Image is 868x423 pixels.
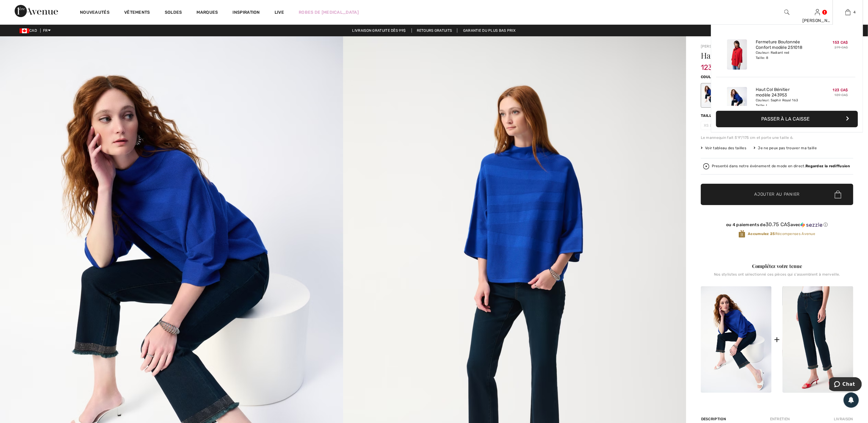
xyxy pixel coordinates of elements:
[20,28,39,33] span: CAD
[701,75,720,79] span: Couleur:
[43,28,51,33] span: FR
[815,9,820,16] img: Mes infos
[765,221,791,227] span: 30.75 CA$
[835,190,841,198] img: Bag.svg
[716,111,858,127] button: Passer à la caisse
[701,262,853,270] div: Complétez votre tenue
[854,9,856,15] span: 4
[712,164,850,168] div: Presenté dans notre événement de mode en direct.
[80,10,110,16] a: Nouveautés
[756,50,816,60] div: Couleur: Radiant red Taille: 8
[835,93,848,97] s: 189 CA$
[299,9,359,16] a: Robes de [MEDICAL_DATA]
[701,222,853,228] div: ou 4 paiements de avec
[748,231,815,237] span: Récompenses Avenue
[701,135,853,140] div: Le mannequin fait 5'9"/175 cm et porte une taille 6.
[348,28,411,33] a: Livraison gratuite dès 99$
[727,87,747,117] img: Haut Col Bénitier modèle 243953
[755,191,800,198] span: Ajouter au panier
[739,230,745,238] img: Récompenses Avenue
[710,124,713,127] img: ring-m.svg
[701,145,747,151] span: Voir tableau des tailles
[845,9,851,16] img: Mon panier
[197,10,218,16] a: Marques
[833,9,863,16] a: 4
[15,5,58,17] img: 1ère Avenue
[701,272,853,281] div: Nos stylistes ont sélectionné ces pièces qui s'assemblent à merveille.
[701,57,729,72] span: 123 CA$
[756,39,816,50] a: Fermeture Boutonnée Confort modèle 251018
[829,377,862,392] iframe: Ouvre un widget dans lequel vous pouvez chatter avec l’un de nos agents
[701,121,716,130] span: XS
[754,145,817,151] div: Je ne peux pas trouver ma taille
[165,10,182,16] a: Soldes
[233,10,260,16] span: Inspiration
[756,98,816,108] div: Couleur: Saphir Royal 163 Taille: L
[802,17,832,24] div: [PERSON_NAME]
[412,28,457,33] a: Retours gratuits
[701,222,853,230] div: ou 4 paiements de30.75 CA$avecSezzle Cliquez pour en savoir plus sur Sezzle
[20,28,29,33] img: Canadian Dollar
[701,52,828,60] h1: Haut col bénitier Modèle 243953
[458,28,521,33] a: Garantie du plus bas prix
[701,286,772,393] img: Haut Col Bénitier modèle 243953
[124,10,150,16] a: Vêtements
[774,333,780,346] div: +
[701,44,731,49] a: [PERSON_NAME]
[805,164,850,168] strong: Regardez la rediffusion
[275,9,284,16] a: Live
[833,40,848,45] span: 153 CA$
[702,84,718,107] div: Saphir Royal 163
[701,184,853,205] button: Ajouter au panier
[727,39,747,70] img: Fermeture Boutonnée Confort modèle 251018
[703,163,709,169] img: Regardez la rediffusion
[701,113,717,118] div: Taille:
[783,286,853,393] img: Jean Droit Cheville modèle 251931
[815,9,820,15] a: Se connecter
[801,222,823,228] img: Sezzle
[756,87,816,98] a: Haut Col Bénitier modèle 243953
[748,232,775,236] strong: Accumulez 25
[833,88,848,92] span: 123 CA$
[784,9,790,16] img: recherche
[835,45,848,49] s: 279 CA$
